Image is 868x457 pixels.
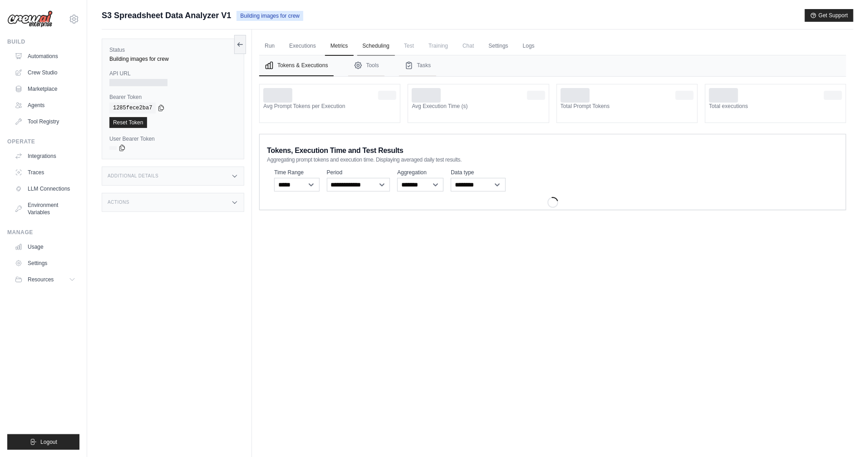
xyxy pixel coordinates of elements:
[263,103,396,110] dt: Avg Prompt Tokens per Execution
[28,276,54,283] span: Resources
[7,138,79,145] div: Operate
[423,37,454,55] span: Training is not available until the deployment is complete
[412,103,545,110] dt: Avg Execution Time (s)
[40,438,57,446] span: Logout
[709,103,842,110] dt: Total executions
[11,182,79,196] a: LLM Connections
[11,98,79,113] a: Agents
[11,272,79,287] button: Resources
[7,38,79,45] div: Build
[11,240,79,254] a: Usage
[11,114,79,129] a: Tool Registry
[109,46,237,54] label: Status
[109,135,237,143] label: User Bearer Token
[399,37,419,55] span: Test
[274,169,320,176] label: Time Range
[325,37,354,56] a: Metrics
[7,229,79,236] div: Manage
[267,156,462,163] span: Aggregating prompt tokens and execution time. Displaying averaged daily test results.
[11,82,79,96] a: Marketplace
[11,149,79,163] a: Integrations
[109,103,156,113] code: 1285fece2ba7
[109,55,237,63] div: Building images for crew
[483,37,513,56] a: Settings
[237,11,303,21] span: Building images for crew
[102,9,231,22] span: S3 Spreadsheet Data Analyzer V1
[11,49,79,64] a: Automations
[259,37,280,56] a: Run
[327,169,390,176] label: Period
[108,173,158,179] h3: Additional Details
[109,93,237,101] label: Bearer Token
[109,117,147,128] a: Reset Token
[357,37,395,56] a: Scheduling
[397,169,444,176] label: Aggregation
[11,198,79,220] a: Environment Variables
[805,9,853,22] button: Get Support
[451,169,506,176] label: Data type
[7,434,79,450] button: Logout
[348,55,385,76] button: Tools
[11,165,79,180] a: Traces
[109,70,237,77] label: API URL
[259,55,846,76] nav: Tabs
[11,65,79,80] a: Crew Studio
[457,37,479,55] span: Chat is not available until the deployment is complete
[108,200,129,205] h3: Actions
[11,256,79,270] a: Settings
[823,413,868,457] iframe: Chat Widget
[399,55,437,76] button: Tasks
[7,10,53,28] img: Logo
[518,37,540,56] a: Logs
[561,103,694,110] dt: Total Prompt Tokens
[267,145,404,156] span: Tokens, Execution Time and Test Results
[284,37,321,56] a: Executions
[259,55,333,76] button: Tokens & Executions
